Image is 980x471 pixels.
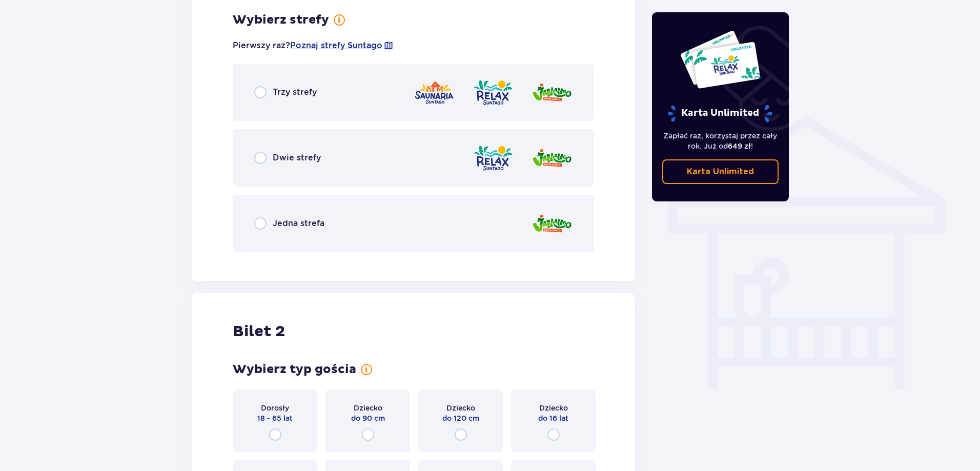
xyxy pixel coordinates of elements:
[414,78,455,107] img: Saunaria
[728,142,751,150] span: 649 zł
[354,403,382,413] span: Dziecko
[662,159,779,184] a: Karta Unlimited
[442,413,479,423] span: do 120 cm
[473,78,514,107] img: Relax
[539,403,568,413] span: Dziecko
[233,12,329,28] h3: Wybierz strefy
[261,403,289,413] span: Dorosły
[290,40,382,51] a: Poznaj strefy Suntago
[532,144,573,173] img: Jamango
[273,87,317,98] span: Trzy strefy
[257,413,293,423] span: 18 - 65 lat
[233,322,285,341] h2: Bilet 2
[687,166,754,177] p: Karta Unlimited
[667,105,773,122] p: Karta Unlimited
[473,144,514,173] img: Relax
[446,403,475,413] span: Dziecko
[233,362,356,377] h3: Wybierz typ gościa
[538,413,568,423] span: do 16 lat
[351,413,385,423] span: do 90 cm
[273,152,321,163] span: Dwie strefy
[233,40,394,51] p: Pierwszy raz?
[680,30,761,89] img: Dwie karty całoroczne do Suntago z napisem 'UNLIMITED RELAX', na białym tle z tropikalnymi liśćmi...
[273,218,324,229] span: Jedna strefa
[532,78,573,107] img: Jamango
[662,131,779,151] p: Zapłać raz, korzystaj przez cały rok. Już od !
[532,209,573,238] img: Jamango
